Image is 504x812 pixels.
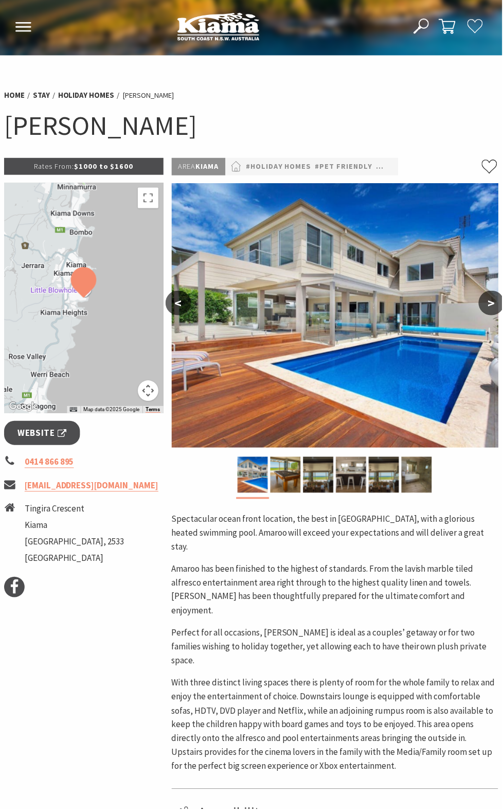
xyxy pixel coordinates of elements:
[316,161,374,173] a: #Pet Friendly
[172,184,500,449] img: Heated Pool
[25,520,124,534] li: Kiama
[247,161,313,173] a: #Holiday Homes
[70,408,77,415] button: Keyboard shortcuts
[138,382,159,402] button: Map camera controls
[166,292,192,316] button: <
[272,458,302,495] img: Alfresco
[123,90,174,102] li: [PERSON_NAME]
[179,162,196,171] span: Area
[370,458,401,495] img: Alfresco
[178,12,260,41] img: Kiama Logo
[17,428,67,442] span: Website
[58,91,115,101] a: Holiday Homes
[4,158,164,175] p: $1000 to $1600
[4,91,25,101] a: Home
[172,514,500,556] p: Spectacular ocean front location, the best in [GEOGRAPHIC_DATA], with a glorious heated swimming ...
[172,564,500,620] p: Amaroo has been finished to the highest of standards. From the lavish marble tiled alfresco enter...
[304,458,335,495] img: Alfresco
[25,537,124,551] li: [GEOGRAPHIC_DATA], 2533
[138,188,159,209] button: Toggle fullscreen view
[25,504,124,518] li: Tingira Crescent
[7,401,41,415] a: Click to see this area on Google Maps
[403,458,434,495] img: Ensuite
[25,553,124,567] li: [GEOGRAPHIC_DATA]
[34,162,74,171] span: Rates From:
[33,91,50,101] a: Stay
[25,482,159,493] a: [EMAIL_ADDRESS][DOMAIN_NAME]
[25,458,74,470] a: 0414 866 895
[337,458,368,495] img: Kitchen
[84,408,140,414] span: Map data ©2025 Google
[4,108,500,144] h1: [PERSON_NAME]
[172,678,500,776] p: With three distinct living spaces there is plenty of room for the whole family to relax and enjoy...
[172,158,226,176] p: Kiama
[239,458,269,495] img: Heated Pool
[172,628,500,670] p: Perfect for all occasions, [PERSON_NAME] is ideal as a couples’ getaway or for two families wishi...
[4,422,80,447] a: Website
[7,401,41,415] img: Google
[146,408,161,414] a: Terms (opens in new tab)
